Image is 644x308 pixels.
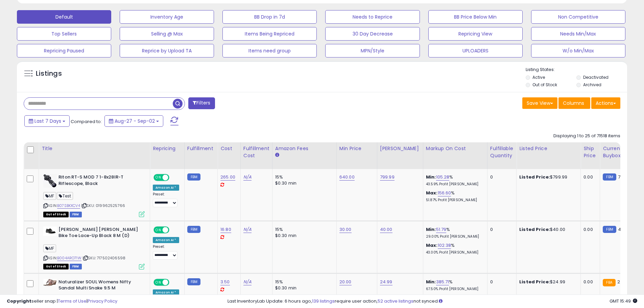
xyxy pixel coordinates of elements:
div: ASIN: [43,174,145,216]
a: B07SBKXCV4 [57,203,80,209]
div: seller snap | | [7,298,117,305]
div: $0.30 min [275,180,331,186]
div: Amazon AI * [153,185,179,191]
button: W/o Min/Max [531,44,625,57]
a: 139 listings [312,298,335,304]
b: Max: [426,190,438,196]
span: 40 [618,226,624,233]
a: Privacy Policy [88,298,117,304]
small: FBM [187,278,200,285]
span: ON [154,279,163,285]
div: Repricing [153,145,182,152]
div: Listed Price [519,145,578,152]
div: $0.30 min [275,285,331,291]
img: 41WZvJgUn4L._SL40_.jpg [43,279,57,286]
div: 0.00 [583,227,595,233]
a: 3.50 [220,279,230,285]
a: B004ARO71W [57,255,81,261]
a: 156.60 [438,190,451,196]
a: Terms of Use [58,298,87,304]
button: BB Price Below Min [428,10,523,24]
a: 51.79 [436,226,447,233]
p: 43.00% Profit [PERSON_NAME] [426,250,482,255]
div: % [426,242,482,255]
div: % [426,190,482,203]
div: % [426,174,482,187]
b: [PERSON_NAME] [PERSON_NAME] Bike Toe Lace-Up Black 8 M (D) [58,227,141,241]
label: Active [532,74,545,80]
button: UPLOADERS [428,44,523,57]
b: Min: [426,226,436,233]
span: MF [43,192,56,200]
button: Needs to Reprice [325,10,420,24]
div: 15% [275,174,331,180]
a: 52 active listings [378,298,413,304]
span: OFF [168,279,179,285]
strong: Copyright [7,298,31,304]
small: FBM [187,226,200,233]
span: All listings that are currently out of stock and unavailable for purchase on Amazon [43,264,69,269]
p: 43.59% Profit [PERSON_NAME] [426,182,482,187]
b: Riton RT-S MOD 7 1-8x28IR-T Riflescope, Black [58,174,141,188]
a: N/A [243,174,252,181]
button: Filters [188,97,215,109]
div: $24.99 [519,279,575,285]
p: 29.00% Profit [PERSON_NAME] [426,234,482,239]
span: | SKU: 019962525766 [81,203,125,208]
button: Actions [591,97,620,109]
div: Ship Price [583,145,597,159]
span: FBM [70,264,82,269]
a: 16.80 [220,226,231,233]
p: Listing States: [526,67,627,73]
button: 30 Day Decrease [325,27,420,41]
span: Aug-27 - Sep-02 [115,118,155,124]
small: FBM [187,173,200,181]
a: 20.00 [339,279,352,285]
th: The percentage added to the cost of goods (COGS) that forms the calculator for Min & Max prices. [423,142,487,169]
b: Listed Price: [519,279,550,285]
a: N/A [243,279,252,285]
b: Listed Price: [519,174,550,180]
div: 0 [490,227,511,233]
span: Test [57,192,73,200]
div: 0 [490,174,511,180]
div: 0 [490,279,511,285]
small: FBM [603,226,616,233]
div: ASIN: [43,227,145,269]
h5: Listings [36,69,62,78]
span: Compared to: [71,118,102,125]
button: Selling @ Max [120,27,214,41]
small: Amazon Fees. [275,152,279,158]
a: 102.38 [438,242,451,249]
a: N/A [243,226,252,233]
a: 105.28 [436,174,450,181]
button: Items Being Repriced [222,27,317,41]
img: 31RRP1UZLNL._SL40_.jpg [43,227,57,236]
label: Out of Stock [532,82,557,88]
div: Min Price [339,145,374,152]
button: Non Competitive [531,10,625,24]
b: Max: [426,242,438,248]
span: Columns [563,100,584,106]
div: 0.00 [583,174,595,180]
div: Displaying 1 to 25 of 71518 items [553,133,620,139]
button: Columns [558,97,590,109]
span: ON [154,175,163,181]
div: $40.00 [519,227,575,233]
button: Inventory Age [120,10,214,24]
button: BB Drop in 7d [222,10,317,24]
div: Fulfillment Cost [243,145,269,159]
a: 640.00 [339,174,355,181]
button: Repricing Paused [17,44,111,57]
span: 2025-09-10 15:49 GMT [610,298,637,304]
span: All listings that are currently out of stock and unavailable for purchase on Amazon [43,212,69,217]
small: FBA [603,279,615,286]
button: Save View [522,97,557,109]
small: FBM [603,173,616,181]
div: Amazon AI * [153,237,179,243]
span: Last 7 Days [34,118,61,124]
a: 30.00 [339,226,352,233]
div: Title [42,145,147,152]
div: 15% [275,279,331,285]
div: Preset: [153,244,179,260]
